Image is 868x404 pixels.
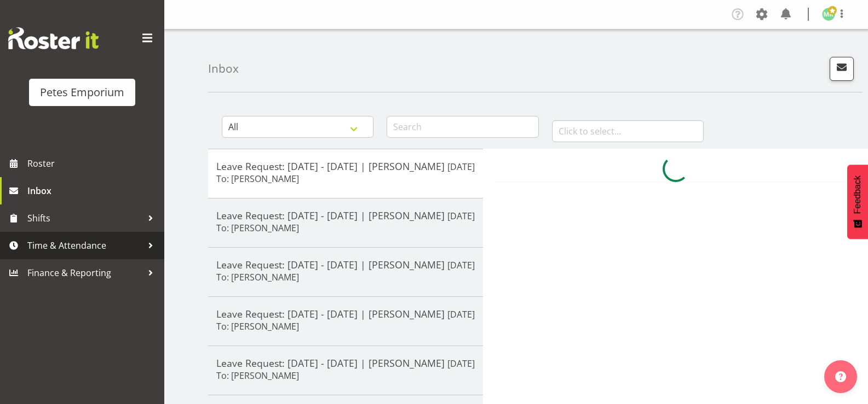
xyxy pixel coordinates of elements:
[216,223,299,233] h6: To: [PERSON_NAME]
[27,183,159,199] span: Inbox
[208,62,239,75] h4: Inbox
[216,160,475,172] h5: Leave Request: [DATE] - [DATE] | [PERSON_NAME]
[822,8,835,21] img: melanie-richardson713.jpg
[40,84,124,101] div: Petes Emporium
[447,308,475,321] p: [DATE]
[216,370,299,381] h6: To: [PERSON_NAME]
[216,272,299,283] h6: To: [PERSON_NAME]
[27,237,142,254] span: Time & Attendance
[8,27,99,49] img: Rosterit website logo
[27,265,142,281] span: Finance & Reporting
[835,371,846,382] img: help-xxl-2.png
[216,357,475,369] h5: Leave Request: [DATE] - [DATE] | [PERSON_NAME]
[216,259,475,271] h5: Leave Request: [DATE] - [DATE] | [PERSON_NAME]
[552,120,704,142] input: Click to select...
[447,160,475,173] p: [DATE]
[853,175,863,214] span: Feedback
[447,259,475,272] p: [DATE]
[27,155,159,172] span: Roster
[27,210,142,226] span: Shifts
[216,321,299,332] h6: To: [PERSON_NAME]
[447,209,475,223] p: [DATE]
[387,116,538,138] input: Search
[216,209,475,221] h5: Leave Request: [DATE] - [DATE] | [PERSON_NAME]
[216,308,475,320] h5: Leave Request: [DATE] - [DATE] | [PERSON_NAME]
[447,357,475,370] p: [DATE]
[847,165,868,239] button: Feedback - Show survey
[216,173,299,184] h6: To: [PERSON_NAME]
